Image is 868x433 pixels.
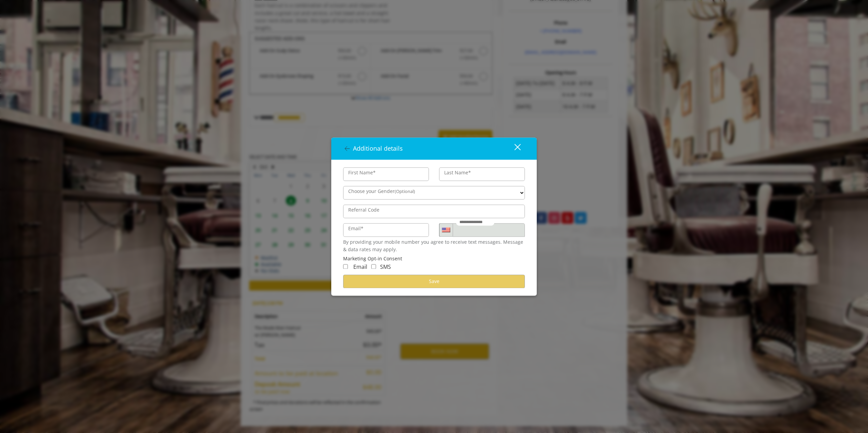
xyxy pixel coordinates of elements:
span: SMS [380,263,391,270]
label: Choose your Gender [345,188,418,195]
label: Email* [345,225,367,232]
span: Email [353,263,367,270]
select: Choose your Gender [343,186,525,199]
input: Receive Marketing Email [343,264,348,269]
div: By providing your mobile number you agree to receive text messages. Message & data rates may apply. [343,238,525,254]
span: Additional details [353,144,403,152]
span: Save [429,278,439,284]
button: Save [343,275,525,288]
div: close dialog [507,144,520,154]
div: Marketing Opt-in Consent [343,255,525,263]
input: ReferralCode [343,204,525,218]
button: close dialog [502,142,525,155]
div: Country [439,223,453,237]
input: Lastname [439,167,525,181]
label: Last Name* [441,169,474,176]
span: (Optional) [395,188,415,194]
label: First Name* [345,169,379,176]
input: Email [343,223,429,237]
input: FirstName [343,167,429,181]
label: Referral Code [345,206,383,214]
input: Receive Marketing SMS [371,264,376,269]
